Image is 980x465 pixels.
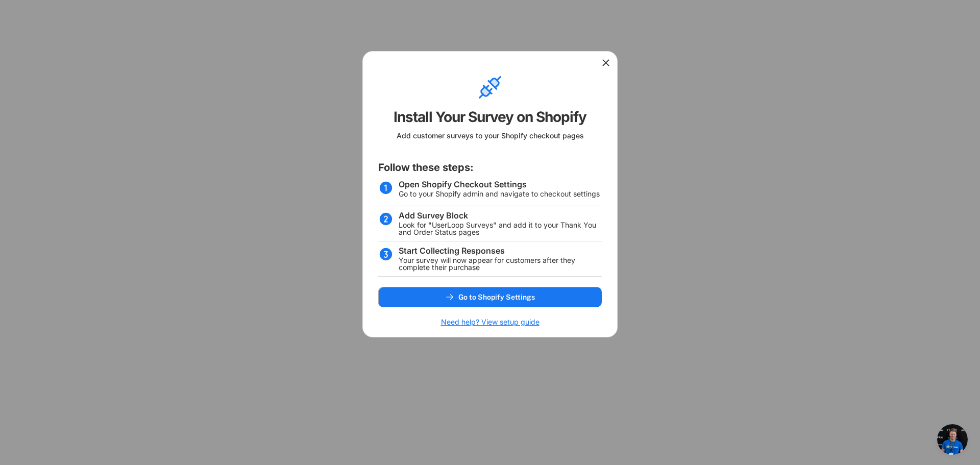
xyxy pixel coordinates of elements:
[399,222,602,236] div: Look for "UserLoop Surveys" and add it to your Thank You and Order Status pages
[399,247,505,255] div: Start Collecting Responses
[378,161,474,175] div: Follow these steps:
[441,317,540,327] h6: Need help? View setup guide
[397,131,584,145] div: Add customer surveys to your Shopify checkout pages
[458,293,535,301] span: Go to Shopify Settings
[399,211,468,219] div: Add Survey Block
[378,287,602,307] button: Go to Shopify Settings
[937,424,968,455] a: Open chat
[399,180,527,188] div: Open Shopify Checkout Settings
[399,190,600,198] div: Go to your Shopify admin and navigate to checkout settings
[399,257,602,271] div: Your survey will now appear for customers after they complete their purchase
[394,108,586,126] div: Install Your Survey on Shopify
